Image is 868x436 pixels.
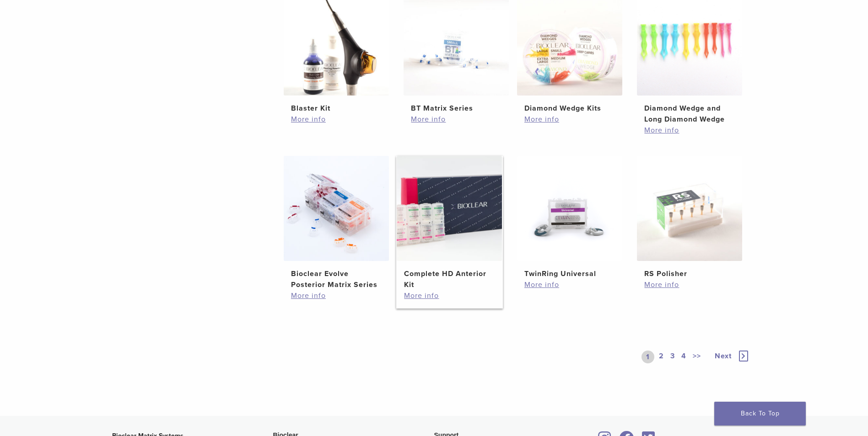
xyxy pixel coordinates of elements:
[644,268,735,279] h2: RS Polisher
[291,103,382,114] h2: Blaster Kit
[679,351,688,363] a: 4
[404,268,495,290] h2: Complete HD Anterior Kit
[636,156,743,279] a: RS PolisherRS Polisher
[517,156,623,279] a: TwinRing UniversalTwinRing Universal
[714,402,806,425] a: Back To Top
[637,156,742,261] img: RS Polisher
[524,268,615,279] h2: TwinRing Universal
[644,279,735,290] a: More info
[644,103,735,125] h2: Diamond Wedge and Long Diamond Wedge
[411,114,501,125] a: More info
[524,114,615,125] a: More info
[291,268,382,290] h2: Bioclear Evolve Posterior Matrix Series
[715,351,732,361] span: Next
[524,279,615,290] a: More info
[524,103,615,114] h2: Diamond Wedge Kits
[404,290,495,301] a: More info
[411,103,501,114] h2: BT Matrix Series
[396,156,503,290] a: Complete HD Anterior KitComplete HD Anterior Kit
[291,114,382,125] a: More info
[691,351,703,363] a: >>
[284,156,389,261] img: Bioclear Evolve Posterior Matrix Series
[517,156,622,261] img: TwinRing Universal
[657,351,666,363] a: 2
[291,290,382,301] a: More info
[644,125,735,136] a: More info
[283,156,390,290] a: Bioclear Evolve Posterior Matrix SeriesBioclear Evolve Posterior Matrix Series
[397,156,502,261] img: Complete HD Anterior Kit
[669,351,677,363] a: 3
[642,351,654,363] a: 1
